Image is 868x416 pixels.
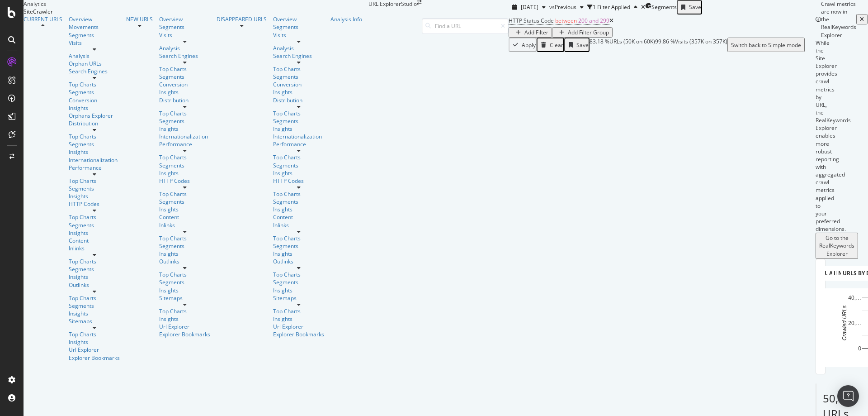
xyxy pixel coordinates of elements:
[69,192,120,200] a: Insights
[509,17,554,24] span: HTTP Status Code
[159,307,210,315] a: Top Charts
[564,38,590,52] button: Save
[731,41,801,49] div: Switch back to Simple mode
[576,41,589,49] div: Save
[69,265,120,273] div: Segments
[273,287,324,294] a: Insights
[590,38,655,52] div: 83.18 % URLs ( 50K on 60K )
[330,15,362,23] div: Analysis Info
[273,88,324,96] a: Insights
[69,67,120,75] a: Search Engines
[159,23,210,31] a: Segments
[509,27,552,38] button: Add Filter
[273,323,324,330] div: Url Explorer
[509,38,537,52] button: Apply
[69,273,120,281] a: Insights
[69,60,120,67] a: Orphan URLs
[537,38,564,52] button: Clear
[159,258,210,265] a: Outlinks
[69,112,120,120] div: Orphans Explorer
[273,169,324,177] a: Insights
[273,15,324,23] a: Overview
[858,345,861,351] text: 0
[159,323,210,330] a: Url Explorer
[273,65,324,73] a: Top Charts
[69,140,120,148] a: Segments
[159,81,210,88] a: Conversion
[159,125,210,133] div: Insights
[159,140,210,148] a: Performance
[159,44,210,52] a: Analysis
[69,200,120,208] a: HTTP Codes
[273,23,324,31] div: Segments
[273,133,322,140] a: Internationalization
[159,206,210,213] a: Insights
[159,31,210,39] a: Visits
[159,88,210,96] a: Insights
[159,110,210,117] div: Top Charts
[273,213,324,221] div: Content
[69,104,120,112] a: Insights
[69,294,120,302] a: Top Charts
[159,117,210,125] a: Segments
[69,213,120,221] div: Top Charts
[69,354,120,362] a: Explorer Bookmarks
[159,190,210,198] div: Top Charts
[524,29,548,36] div: Add Filter
[69,185,120,192] a: Segments
[555,3,576,11] span: Previous
[856,14,868,24] button: close banner
[69,258,120,265] a: Top Charts
[273,307,324,315] a: Top Charts
[159,162,210,169] a: Segments
[159,73,210,81] a: Segments
[69,229,120,237] div: Insights
[273,52,324,60] div: Search Engines
[593,3,630,11] div: 1 Filter Applied
[273,125,324,133] a: Insights
[69,156,118,164] div: Internationalization
[69,31,120,39] a: Segments
[69,302,120,310] div: Segments
[69,317,120,325] a: Sitemaps
[273,234,324,242] div: Top Charts
[69,23,120,31] div: Movements
[273,315,324,323] a: Insights
[273,81,324,88] a: Conversion
[641,5,645,10] div: times
[273,153,324,161] div: Top Charts
[159,242,210,250] a: Segments
[69,133,120,140] div: Top Charts
[69,120,120,127] a: Distribution
[69,338,120,346] div: Insights
[159,169,210,177] a: Insights
[24,8,368,15] div: SiteCrawler
[69,221,120,229] div: Segments
[273,190,324,198] a: Top Charts
[159,287,210,294] div: Insights
[273,250,324,258] a: Insights
[159,278,210,286] a: Segments
[69,237,120,244] div: Content
[273,206,324,213] a: Insights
